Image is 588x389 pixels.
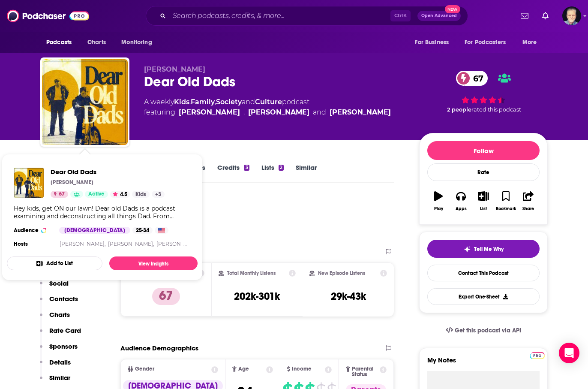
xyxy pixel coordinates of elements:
a: Active [85,191,108,198]
div: [DEMOGRAPHIC_DATA] [59,227,130,234]
a: Society [216,98,242,106]
span: For Podcasters [465,36,506,48]
p: Similar [49,374,70,382]
p: 67 [152,288,180,305]
h3: 29k-43k [331,290,366,303]
div: Share [522,206,534,211]
span: For Business [415,36,449,48]
div: Open Intercom Messenger [559,343,579,363]
button: Rate Card [40,326,81,342]
a: Lists2 [261,163,284,183]
p: Rate Card [49,326,81,335]
span: Active [88,190,105,199]
a: Contact This Podcast [427,265,540,281]
button: open menu [409,34,459,51]
a: Kids [132,191,150,198]
button: Add to List [7,256,102,270]
span: Gender [135,366,154,372]
div: 25-34 [132,227,153,234]
button: 4.5 [110,191,130,198]
div: 2 [279,165,284,171]
span: More [522,36,537,48]
p: Details [49,358,71,366]
button: open menu [40,34,83,51]
h2: Audience Demographics [120,344,198,352]
button: Contacts [40,295,78,311]
button: Charts [40,311,70,326]
h3: Audience [14,227,52,234]
span: , [215,98,216,106]
a: 67 [456,71,488,86]
img: Podchaser - Follow, Share and Rate Podcasts [7,8,89,24]
span: 67 [59,190,65,199]
button: Sponsors [40,342,78,358]
div: List [480,206,487,211]
p: [PERSON_NAME] [51,179,93,186]
span: , [189,98,191,106]
button: open menu [459,34,518,51]
a: 67 [51,191,68,198]
span: Charts [87,36,106,48]
a: Tom Curry [179,107,240,118]
h3: 202k-301k [234,290,280,303]
div: 3 [244,165,249,171]
button: tell me why sparkleTell Me Why [427,240,540,258]
span: Dear Old Dads [51,168,165,176]
p: Sponsors [49,342,78,350]
a: Kids [174,98,189,106]
div: Rate [427,163,540,181]
a: Culture [255,98,282,106]
a: Show notifications dropdown [539,9,552,23]
a: Show notifications dropdown [517,9,532,23]
button: open menu [115,34,163,51]
img: User Profile [562,6,581,25]
a: Thomas Smith [330,107,391,118]
a: [PERSON_NAME], [60,241,106,247]
a: +3 [152,191,165,198]
a: Credits3 [217,163,249,183]
button: Share [517,186,540,217]
a: Charts [82,34,111,51]
span: Open Advanced [421,14,457,18]
a: Eli Bosnick [248,107,309,118]
div: Search podcasts, credits, & more... [146,6,468,26]
button: List [472,186,495,217]
div: Bookmark [496,206,516,211]
button: Apps [450,186,472,217]
span: New [445,5,460,13]
img: Podchaser Pro [530,352,545,359]
img: Dear Old Dads [14,168,44,198]
button: Play [427,186,450,217]
span: 67 [465,71,488,86]
h2: Total Monthly Listens [227,270,276,276]
span: , [243,107,245,118]
span: 2 people [447,106,471,113]
p: Charts [49,311,70,319]
a: Family [191,98,215,106]
button: Details [40,358,71,374]
a: [PERSON_NAME], [108,241,154,247]
div: A weekly podcast [144,97,391,118]
div: Play [434,206,443,211]
button: Export One-Sheet [427,288,540,305]
span: rated this podcast [471,106,521,113]
h4: Hosts [14,241,28,247]
span: Podcasts [46,36,72,48]
span: Monitoring [121,36,152,48]
img: Dear Old Dads [42,59,128,145]
span: Parental Status [352,366,378,377]
button: Open AdvancedNew [417,11,461,21]
button: Social [40,279,69,295]
h2: New Episode Listens [318,270,365,276]
button: Follow [427,141,540,160]
span: Age [238,366,249,372]
button: open menu [516,34,548,51]
span: Income [292,366,312,372]
button: Show profile menu [562,6,581,25]
img: tell me why sparkle [464,246,471,253]
span: and [313,107,326,118]
input: Search podcasts, credits, & more... [169,9,390,23]
div: 67 2 peoplerated this podcast [419,65,548,118]
p: Contacts [49,295,78,303]
a: Pro website [530,351,545,359]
